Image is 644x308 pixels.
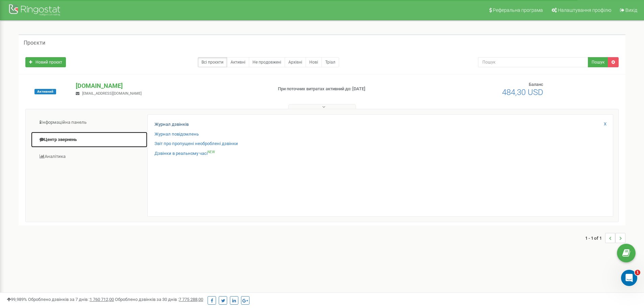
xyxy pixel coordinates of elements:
sup: NEW [208,150,215,154]
h5: Проєкти [24,40,45,46]
a: X [604,121,606,127]
a: Центр звернень [31,132,148,148]
span: Оброблено дзвінків за 7 днів : [28,297,114,302]
span: Реферальна програма [493,7,543,13]
span: 99,989% [7,297,27,302]
u: 1 760 712,00 [90,297,114,302]
a: Активні [227,57,249,67]
a: Дзвінки в реальному часіNEW [154,150,215,157]
a: Звіт про пропущені необроблені дзвінки [154,141,238,147]
span: Баланс [529,82,543,87]
a: Тріал [321,57,339,67]
span: [EMAIL_ADDRESS][DOMAIN_NAME] [82,91,142,96]
p: При поточних витратах активний до: [DATE] [278,86,419,92]
a: Архівні [285,57,306,67]
a: Журнал дзвінків [154,121,189,128]
input: Пошук [478,57,588,67]
span: 1 [635,270,640,275]
nav: ... [585,226,625,250]
span: Налаштування профілю [558,7,611,13]
button: Пошук [588,57,608,67]
span: 1 - 1 of 1 [585,233,605,243]
span: Оброблено дзвінків за 30 днів : [115,297,203,302]
a: Нові [306,57,322,67]
a: Аналiтика [31,148,148,165]
u: 7 775 288,00 [179,297,203,302]
p: [DOMAIN_NAME] [76,81,267,90]
a: Новий проєкт [25,57,66,67]
a: Інформаційна панель [31,114,148,131]
a: Всі проєкти [198,57,227,67]
span: Вихід [625,7,637,13]
a: Журнал повідомлень [154,131,199,138]
iframe: Intercom live chat [621,270,637,286]
span: Активний [34,89,56,94]
span: 484,30 USD [502,88,543,97]
a: Не продовжені [249,57,285,67]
